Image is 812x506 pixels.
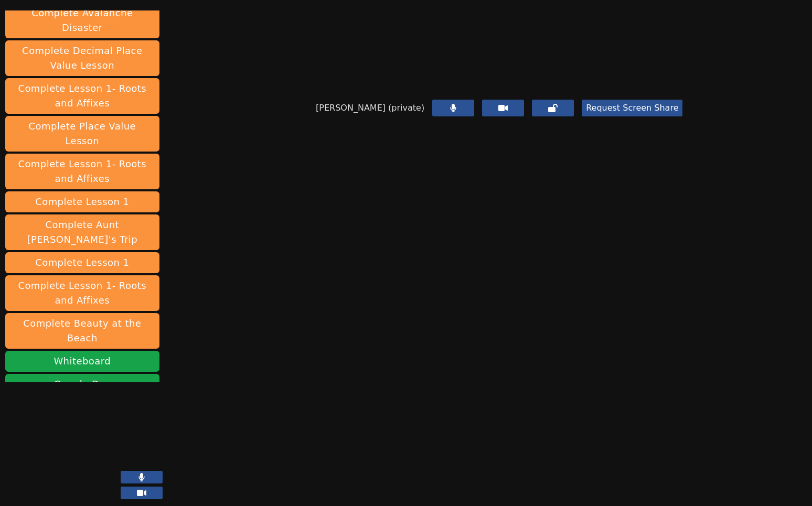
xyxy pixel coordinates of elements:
[5,191,159,212] button: Complete Lesson 1
[5,40,159,76] button: Complete Decimal Place Value Lesson
[5,275,159,311] button: Complete Lesson 1- Roots and Affixes
[5,214,159,250] button: Complete Aunt [PERSON_NAME]'s Trip
[582,100,682,116] button: Request Screen Share
[5,78,159,114] button: Complete Lesson 1- Roots and Affixes
[5,374,159,395] a: Google Doc
[316,102,424,114] span: [PERSON_NAME] (private)
[5,252,159,273] button: Complete Lesson 1
[5,3,159,38] button: Complete Avalanche Disaster
[5,154,159,189] button: Complete Lesson 1- Roots and Affixes
[5,351,159,372] button: Whiteboard
[5,116,159,152] button: Complete Place Value Lesson
[5,313,159,349] button: Complete Beauty at the Beach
